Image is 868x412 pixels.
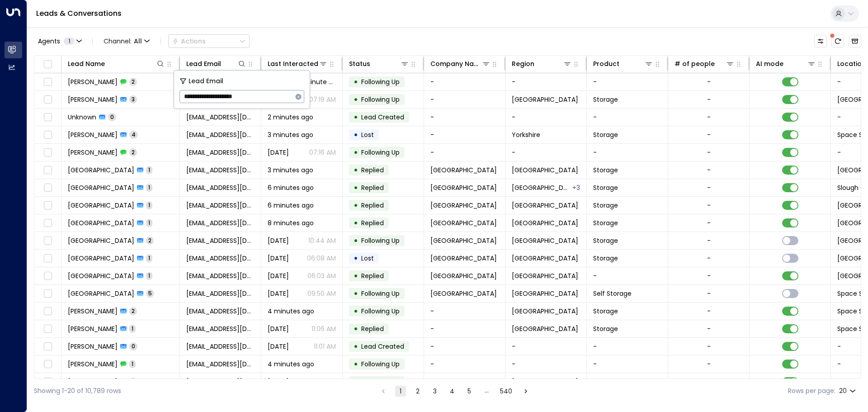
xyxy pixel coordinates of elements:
div: - [707,342,711,351]
span: Storage [593,377,618,386]
div: - [707,307,711,316]
div: # of people [675,58,715,69]
span: Storage [593,183,618,192]
div: - [707,271,711,280]
div: - [707,183,711,192]
td: - [587,144,668,161]
span: vlatka.lake@space-station.co.uk [186,201,255,210]
td: - [424,373,505,390]
div: Last Interacted [268,58,328,69]
span: Following Up [361,77,400,86]
span: 1 [146,272,152,279]
td: - [587,267,668,284]
div: • [354,109,358,125]
span: Space Station [430,236,497,245]
button: Go to page 4 [447,386,458,397]
span: vlatka.lake@space-station.co.uk [186,166,255,175]
span: alex.j.call.000@gmail.com [186,324,255,333]
span: 3 minutes ago [268,130,313,139]
div: • [354,374,358,389]
span: Self Storage [593,289,632,298]
span: London [512,307,578,316]
p: 11:01 AM [314,342,336,351]
span: 1 [146,184,152,191]
span: 2 [129,307,137,315]
td: - [587,109,668,126]
label: Rows per page: [788,386,835,396]
span: James Oxtoby [68,148,118,157]
span: 5 [146,289,154,297]
span: Toggle select row [42,218,53,229]
span: jj190217.3@gmail.com [186,113,255,122]
span: Following Up [361,377,400,386]
span: keirgale54@gmail.com [186,360,255,369]
span: Lost [361,254,374,263]
span: James Oxtoby [68,130,118,139]
span: 4 minutes ago [268,307,314,316]
span: Shropshire [512,236,578,245]
span: Azra Dere [68,77,118,86]
span: Toggle select row [42,76,53,88]
span: Vlatka Lake [68,271,134,280]
td: - [505,73,587,90]
span: Vlatka Lake [68,236,134,245]
span: Space Station [430,254,497,263]
td: - [505,355,587,373]
span: Keir Gale [68,377,118,386]
td: - [424,91,505,108]
div: - [707,166,711,175]
span: 2 [129,78,137,85]
span: Toggle select row [42,253,53,264]
div: Region [512,58,572,69]
span: Toggle select row [42,129,53,141]
div: - [707,77,711,86]
span: All [134,38,142,45]
td: - [424,144,505,161]
button: Agents1 [34,35,85,47]
div: • [354,251,358,266]
span: Storage [593,324,618,333]
div: Lead Name [68,58,105,69]
span: Toggle select row [42,359,53,370]
div: - [707,377,711,386]
span: 1 [129,325,136,332]
span: Berkshire [512,95,578,104]
span: Storage [593,254,618,263]
span: Jul 28, 2025 [268,254,289,263]
span: Lead Created [361,342,404,351]
div: - [707,324,711,333]
span: Vlatka Lake [68,166,134,175]
td: - [424,73,505,90]
span: Replied [361,183,384,192]
span: 2 minutes ago [268,113,313,122]
span: vlatka.lake@space-station.co.uk [186,271,255,280]
span: 1 [64,38,75,45]
span: 1 [146,219,152,227]
span: Birmingham [512,254,578,263]
span: Storage [593,218,618,227]
span: vlatka.lake@space-station.co.uk [186,218,255,227]
div: - [707,254,711,263]
span: Berkshire [512,166,578,175]
span: vlatka.lake@space-station.co.uk [186,289,255,298]
div: Lead Name [68,58,165,69]
span: 6 minutes ago [268,183,314,192]
span: Space Station [430,201,497,210]
span: Lead Created [361,113,404,122]
td: - [424,355,505,373]
span: Lead Email [189,76,223,86]
span: Berkshire [512,271,578,280]
span: Space Station [430,218,497,227]
div: Last Interacted [268,58,318,69]
div: Actions [172,37,206,45]
div: - [707,236,711,245]
span: Aug 31, 2025 [268,148,289,157]
span: Toggle select row [42,323,53,335]
button: Go to page 2 [412,386,423,397]
div: - [707,201,711,210]
span: 0 [129,342,137,350]
span: Storage [593,236,618,245]
div: Company Name [430,58,481,69]
div: - [707,113,711,122]
div: • [354,215,358,231]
